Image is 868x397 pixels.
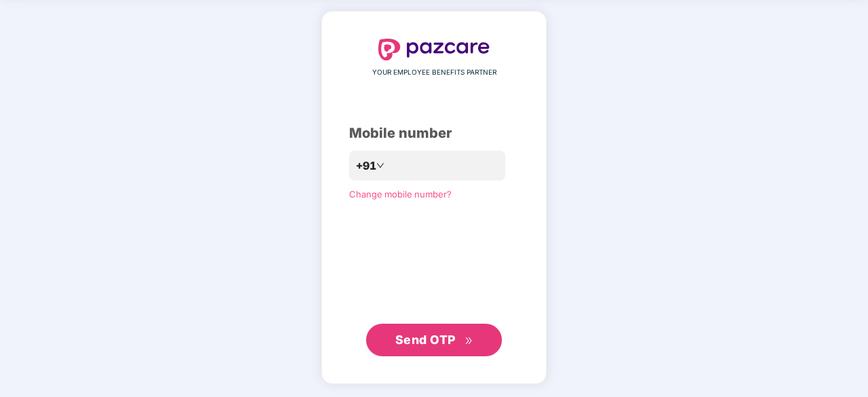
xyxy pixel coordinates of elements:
span: +91 [356,157,376,174]
span: YOUR EMPLOYEE BENEFITS PARTNER [372,67,496,78]
span: Send OTP [395,333,456,347]
span: down [376,162,384,170]
div: Mobile number [349,123,519,144]
span: double-right [465,337,473,345]
img: logo [378,39,490,60]
a: Change mobile number? [349,189,452,200]
button: Send OTPdouble-right [366,324,502,356]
